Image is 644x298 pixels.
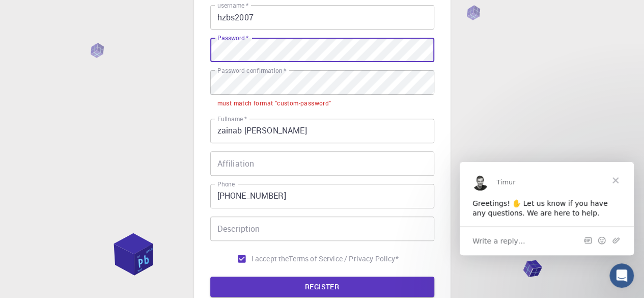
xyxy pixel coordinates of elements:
[210,277,434,297] button: REGISTER
[289,254,398,264] a: Terms of Service / Privacy Policy*
[217,98,331,109] div: must match format "custom-password"
[460,162,634,255] iframe: Intercom live chat message
[217,66,286,75] label: Password confirmation
[217,34,248,42] label: Password
[289,254,398,264] p: Terms of Service / Privacy Policy *
[217,115,247,123] label: Fullname
[251,254,289,264] span: I accept the
[217,180,235,188] label: Phone
[609,263,634,288] iframe: Intercom live chat
[217,1,248,10] label: username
